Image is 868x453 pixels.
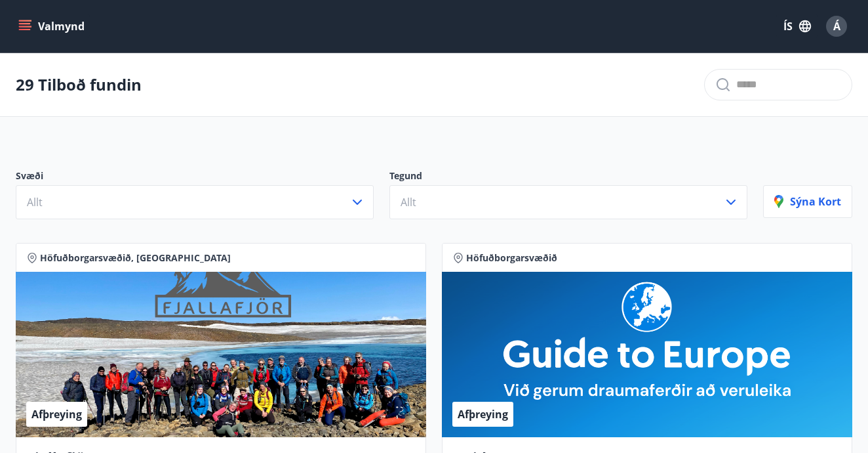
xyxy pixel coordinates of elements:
p: 29 Tilboð fundin [16,74,142,96]
p: Svæði [16,169,374,185]
span: Allt [401,195,416,209]
span: Afþreying [31,407,82,421]
span: Höfuðborgarsvæðið [466,251,557,265]
span: Afþreying [458,407,508,421]
button: ÍS [776,14,818,38]
button: menu [16,14,90,38]
p: Tegund [389,169,747,185]
button: Allt [389,185,747,219]
button: Allt [16,185,374,219]
p: Sýna kort [774,194,841,209]
span: Á [833,19,840,33]
button: Á [821,11,852,42]
button: Sýna kort [763,185,852,218]
span: Höfuðborgarsvæðið, [GEOGRAPHIC_DATA] [40,251,231,265]
span: Allt [27,195,43,209]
